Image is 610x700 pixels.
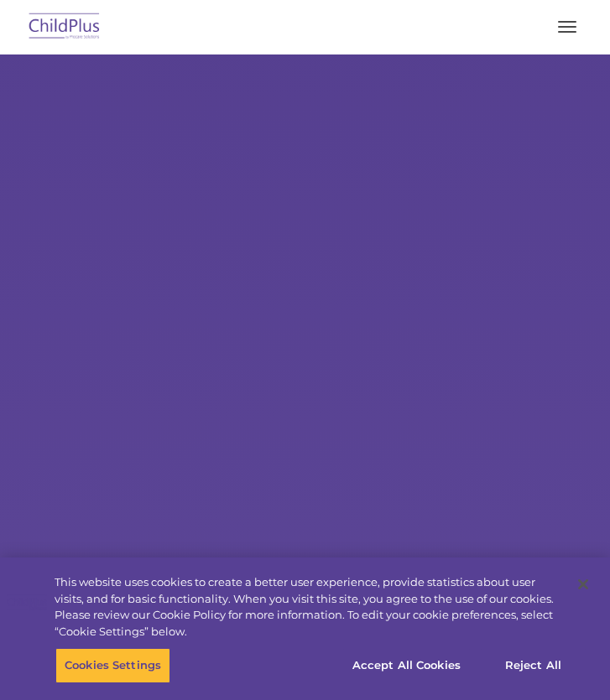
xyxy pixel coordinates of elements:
div: This website uses cookies to create a better user experience, provide statistics about user visit... [55,574,566,640]
button: Cookies Settings [55,648,170,683]
button: Close [565,566,602,603]
button: Reject All [481,648,586,683]
img: ChildPlus by Procare Solutions [25,8,104,47]
button: Accept All Cookies [343,648,470,683]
